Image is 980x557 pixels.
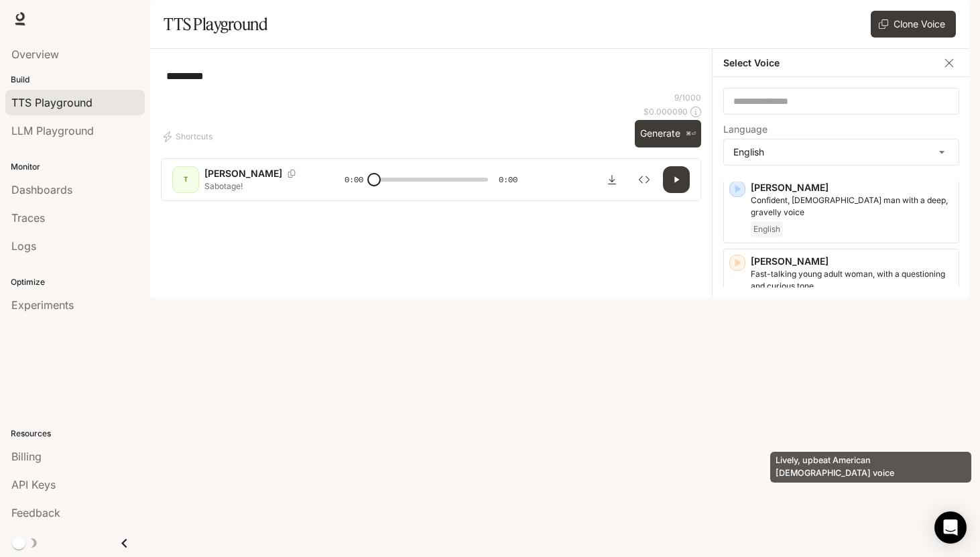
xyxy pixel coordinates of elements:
[499,173,517,186] span: 0:00
[934,511,967,544] div: Open Intercom Messenger
[751,181,953,194] p: [PERSON_NAME]
[686,130,696,138] p: ⌘⏎
[345,173,363,186] span: 0:00
[635,120,701,147] button: Generate⌘⏎
[751,268,953,292] p: Fast-talking young adult woman, with a questioning and curious tone
[674,92,701,103] p: 9 / 1000
[644,106,688,117] p: $ 0.000090
[161,126,218,147] button: Shortcuts
[164,11,267,38] h1: TTS Playground
[723,125,768,134] p: Language
[871,11,956,38] button: Clone Voice
[751,221,783,237] span: English
[751,194,953,219] p: Confident, British man with a deep, gravelly voice
[204,167,282,180] p: [PERSON_NAME]
[770,452,971,483] div: Lively, upbeat American [DEMOGRAPHIC_DATA] voice
[631,166,658,193] button: Inspect
[204,180,312,192] p: Sabotage!
[751,255,953,268] p: [PERSON_NAME]
[175,169,196,190] div: T
[724,139,959,165] div: English
[599,166,625,193] button: Download audio
[282,170,301,178] button: Copy Voice ID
